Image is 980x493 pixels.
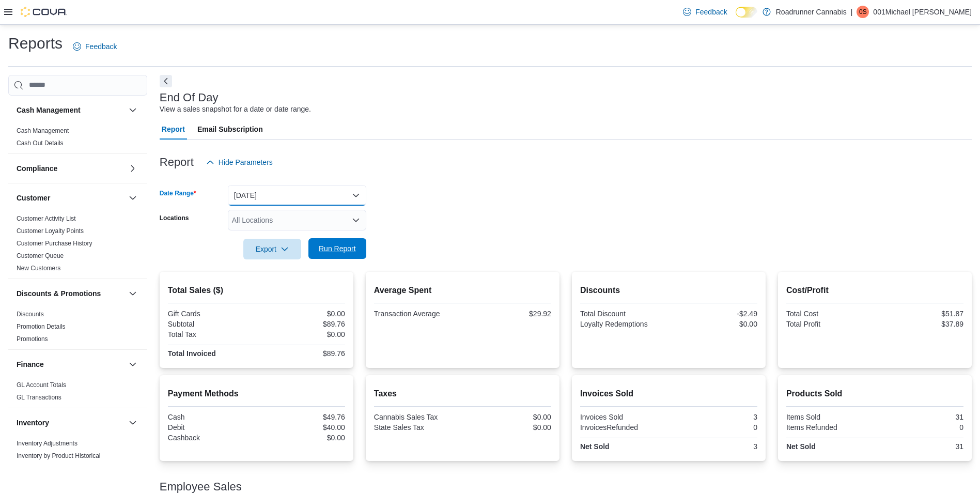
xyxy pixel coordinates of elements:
button: Cash Management [17,105,125,115]
div: -$2.49 [671,310,757,318]
label: Date Range [160,189,196,197]
h3: Employee Sales [160,481,242,493]
div: $0.00 [258,310,345,318]
span: Cash Out Details [17,139,64,147]
a: Inventory Adjustments [17,440,77,447]
span: Customer Queue [17,252,64,260]
div: InvoicesRefunded [580,423,667,432]
div: Invoices Sold [580,413,667,421]
strong: Net Sold [580,442,610,451]
p: | [851,6,853,18]
p: 001Michael [PERSON_NAME] [873,6,972,18]
span: GL Transactions [17,393,61,402]
div: $29.92 [464,310,551,318]
span: Customer Activity List [17,214,76,223]
h3: End Of Day [160,91,219,104]
button: Cash Management [127,104,139,116]
span: GL Account Totals [17,381,66,389]
span: Feedback [85,41,117,52]
div: Cash Management [8,125,147,153]
h2: Payment Methods [168,388,345,400]
button: Open list of options [352,216,360,224]
div: Subtotal [168,320,255,328]
a: Inventory Count Details [17,465,81,472]
span: Customer Loyalty Points [17,227,84,235]
div: State Sales Tax [374,423,461,432]
span: Promotion Details [17,322,66,331]
h2: Average Spent [374,284,551,297]
h2: Products Sold [786,388,963,400]
a: Feedback [69,36,121,57]
a: New Customers [17,265,60,272]
img: Cova [21,7,67,17]
a: GL Account Totals [17,381,66,389]
div: 0 [877,423,963,432]
div: Items Refunded [786,423,873,432]
h3: Finance [17,359,44,369]
span: Discounts [17,310,44,318]
a: Discounts [17,311,44,318]
div: 3 [671,442,757,451]
button: [DATE] [228,185,366,206]
button: Customer [17,193,125,203]
span: Promotions [17,335,48,343]
div: View a sales snapshot for a date or date range. [160,104,311,115]
div: Cash [168,413,255,421]
strong: Net Sold [786,442,816,451]
div: Discounts & Promotions [8,308,147,349]
h3: Customer [17,193,50,203]
a: Promotions [17,335,48,343]
button: Inventory [127,417,139,429]
div: 001Michael Saucedo [857,6,869,18]
div: Debit [168,423,255,432]
h2: Invoices Sold [580,388,757,400]
span: Hide Parameters [219,157,273,167]
div: Total Tax [168,330,255,338]
div: $0.00 [464,413,551,421]
span: Feedback [695,7,727,17]
p: Roadrunner Cannabis [776,6,847,18]
strong: Total Invoiced [168,349,216,358]
div: $0.00 [464,423,551,432]
button: Compliance [17,163,125,174]
a: Cash Management [17,127,69,134]
span: Run Report [319,243,356,254]
label: Locations [160,214,189,222]
div: Total Cost [786,310,873,318]
div: Transaction Average [374,310,461,318]
span: Inventory by Product Historical [17,452,101,460]
button: Export [243,239,301,259]
a: Inventory by Product Historical [17,452,101,459]
div: $37.89 [877,320,963,328]
div: $51.87 [877,310,963,318]
button: Inventory [17,418,125,428]
div: Customer [8,212,147,279]
h2: Discounts [580,284,757,297]
span: New Customers [17,264,60,272]
a: Customer Loyalty Points [17,227,84,235]
a: GL Transactions [17,394,61,401]
button: Finance [17,359,125,369]
div: $40.00 [258,423,345,432]
a: Customer Queue [17,252,64,259]
a: Cash Out Details [17,140,64,147]
span: Export [250,239,295,259]
span: Email Subscription [197,119,263,140]
h3: Compliance [17,163,57,174]
button: Compliance [127,162,139,175]
a: Customer Activity List [17,215,76,222]
div: $0.00 [258,330,345,338]
button: Next [160,75,172,87]
div: Cannabis Sales Tax [374,413,461,421]
a: Customer Purchase History [17,240,92,247]
div: Items Sold [786,413,873,421]
input: Dark Mode [736,7,757,18]
h1: Reports [8,33,63,54]
div: $89.76 [258,320,345,328]
button: Run Report [308,238,366,259]
div: $89.76 [258,349,345,358]
div: 0 [671,423,757,432]
div: 31 [877,442,963,451]
span: Dark Mode [736,18,736,18]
